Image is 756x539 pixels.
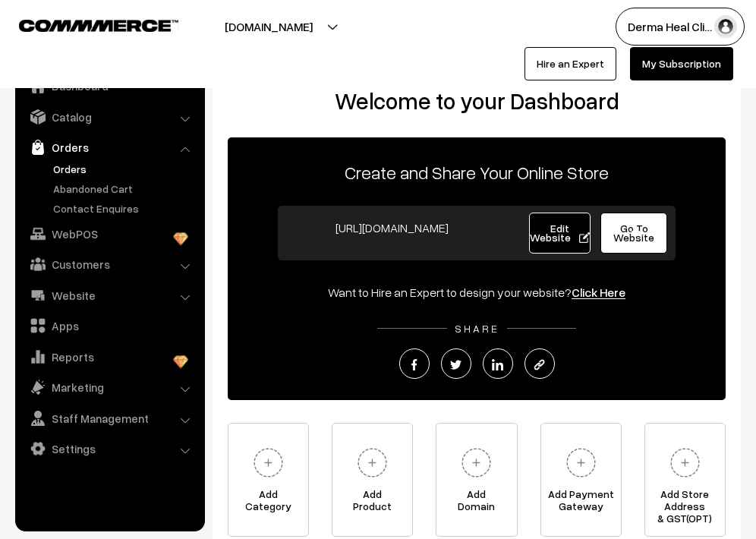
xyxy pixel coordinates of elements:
a: Reports [19,343,200,370]
span: SHARE [447,322,507,335]
img: plus.svg [351,442,393,484]
a: AddProduct [332,423,413,537]
a: WebPOS [19,220,200,247]
span: Edit Website [530,222,590,244]
a: Catalog [19,103,200,131]
a: Contact Enquires [49,200,200,216]
a: Go To Website [600,213,667,254]
button: [DOMAIN_NAME] [172,8,366,46]
h2: Welcome to your Dashboard [228,87,726,115]
a: Website [19,282,200,309]
span: Go To Website [613,222,654,244]
a: Orders [19,134,200,161]
button: Derma Heal Cli… [616,8,745,46]
a: Add Store Address& GST(OPT) [644,423,726,537]
img: user [714,15,737,38]
a: Marketing [19,374,200,401]
a: My Subscription [630,47,733,80]
img: plus.svg [664,442,706,484]
a: Add PaymentGateway [540,423,622,537]
span: Add Store Address & GST(OPT) [645,488,725,519]
img: plus.svg [247,442,289,484]
a: Edit Website [529,213,591,254]
img: plus.svg [455,442,497,484]
a: Customers [19,251,200,278]
span: Add Category [228,488,308,519]
a: Abandoned Cart [49,181,200,197]
a: Hire an Expert [524,47,616,80]
img: plus.svg [560,442,602,484]
a: Orders [49,161,200,177]
span: Add Product [332,488,412,519]
span: Add Payment Gateway [541,488,621,519]
a: Click Here [572,285,625,300]
a: COMMMERCE [19,15,152,33]
a: AddCategory [228,423,309,537]
a: Settings [19,435,200,462]
a: Apps [19,312,200,339]
p: Create and Share Your Online Store [228,159,726,186]
a: Staff Management [19,405,200,432]
span: Add Domain [436,488,516,519]
a: AddDomain [436,423,517,537]
div: Want to Hire an Expert to design your website? [228,283,726,301]
img: COMMMERCE [19,20,178,31]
